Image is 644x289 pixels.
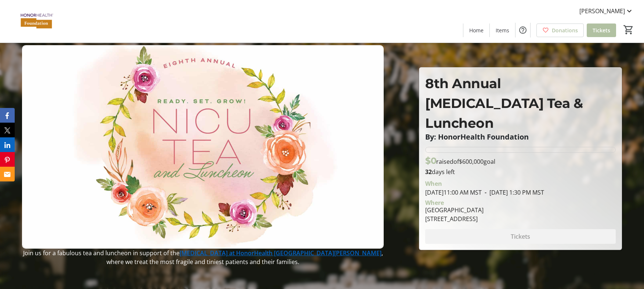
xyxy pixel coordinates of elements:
a: Donations [536,24,584,37]
a: Items [490,24,515,37]
span: Donations [552,26,578,34]
span: [DATE] 11:00 AM MST [425,188,482,196]
span: $600,000 [459,158,484,166]
span: - [482,188,489,196]
p: days left [425,167,616,176]
div: 0% of fundraising goal reached [425,147,616,153]
p: By: HonorHealth Foundation [425,133,616,141]
span: Home [469,26,484,34]
button: Help [515,23,530,37]
a: Tickets [587,24,616,37]
div: When [425,179,442,188]
div: [STREET_ADDRESS] [425,214,484,223]
a: Home [463,24,489,37]
span: Join us for a fabulous tea and luncheon in support of the [23,249,180,257]
a: [MEDICAL_DATA] at HonorHealth [GEOGRAPHIC_DATA][PERSON_NAME] [180,249,381,257]
div: [GEOGRAPHIC_DATA] [425,206,484,214]
span: [DATE] 1:30 PM MST [482,188,544,196]
p: raised of goal [425,154,495,167]
span: Tickets [593,26,610,34]
img: HonorHealth Foundation's Logo [4,3,70,40]
button: [PERSON_NAME] [574,5,640,17]
button: Cart [622,23,635,36]
span: Items [496,26,509,34]
span: 8th Annual [MEDICAL_DATA] Tea & Luncheon [425,75,583,131]
span: $0 [425,155,436,166]
span: , where we treat the most fragile and tiniest patients and their families. [106,249,383,266]
img: Campaign CTA Media Photo [22,45,384,249]
span: [PERSON_NAME] [579,7,625,15]
span: 32 [425,168,432,176]
div: Where [425,200,444,206]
